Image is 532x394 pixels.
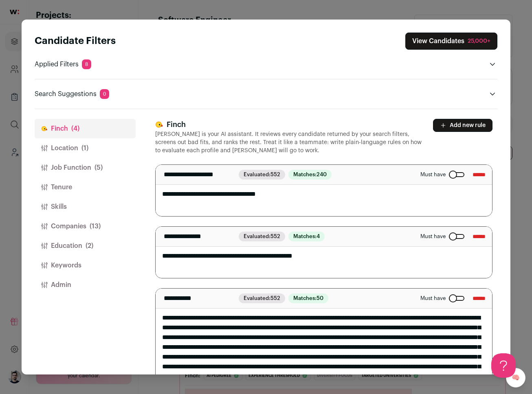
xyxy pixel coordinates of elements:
button: Close search preferences [405,33,497,50]
button: Admin [35,275,136,295]
div: 25,000+ [468,37,490,45]
span: 8 [82,59,91,69]
span: Must have [420,233,446,240]
span: Matches: [288,232,325,241]
p: [PERSON_NAME] is your AI assistant. It reviews every candidate returned by your search filters, s... [155,130,423,155]
button: Education(2) [35,236,136,256]
button: Job Function(5) [35,158,136,177]
span: (2) [86,241,93,251]
span: (13) [90,221,101,231]
span: Must have [420,295,446,302]
button: Location(1) [35,138,136,158]
span: (1) [81,143,88,153]
span: 50 [317,295,323,301]
span: (4) [71,124,79,134]
span: Must have [420,171,446,178]
button: Skills [35,197,136,217]
button: Keywords [35,256,136,275]
button: Tenure [35,177,136,197]
span: Matches: [288,170,332,179]
p: Applied Filters [35,59,91,69]
span: (5) [95,163,103,173]
span: 0 [100,89,109,99]
a: 🧠 [506,368,525,387]
span: Evaluated: [239,170,285,179]
span: Evaluated: [239,293,285,303]
p: Search Suggestions [35,89,109,99]
span: 552 [270,172,280,177]
button: Finch(4) [35,119,136,138]
iframe: Help Scout Beacon - Open [491,353,516,378]
span: 240 [317,172,327,177]
button: Companies(13) [35,217,136,236]
span: Matches: [288,293,328,303]
span: 552 [270,295,280,301]
button: Open applied filters [488,59,497,69]
span: 4 [317,234,320,239]
span: 552 [270,234,280,239]
strong: Candidate Filters [35,36,116,46]
button: Add new rule [433,119,492,132]
h3: Finch [155,119,423,130]
span: Evaluated: [239,232,285,241]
